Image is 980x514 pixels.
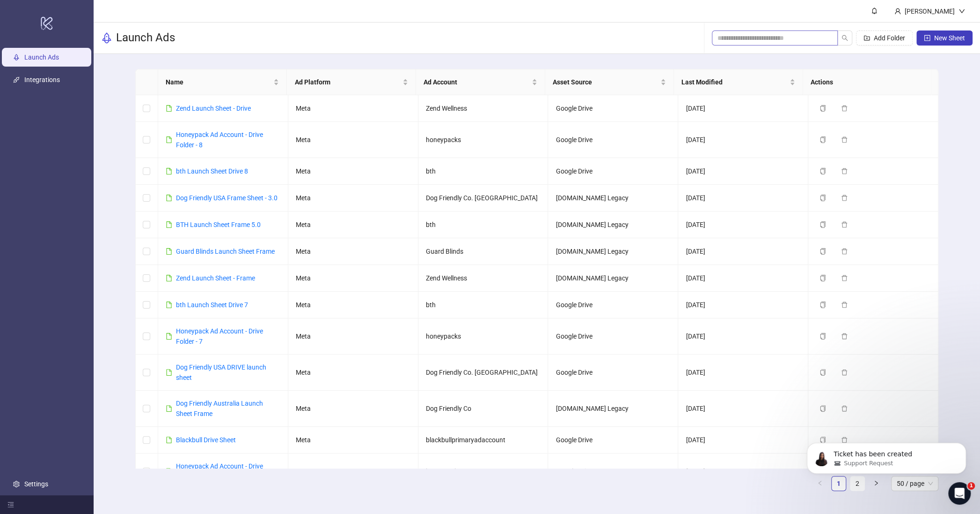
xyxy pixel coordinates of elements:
td: Meta [288,454,418,490]
td: Meta [288,158,418,185]
span: delete [841,248,848,255]
span: file [166,136,172,143]
a: Zend Launch Sheet - Frame [176,274,255,282]
td: [DATE] [678,185,808,212]
th: Ad Account [416,69,545,95]
span: copy [819,248,826,255]
td: Dog Friendly Co. [GEOGRAPHIC_DATA] [418,185,549,212]
td: Meta [288,265,418,292]
td: [DOMAIN_NAME] Legacy [548,391,678,427]
td: Meta [288,238,418,265]
th: Name [158,69,287,95]
button: New Sheet [916,30,973,45]
td: [DATE] [678,212,808,238]
td: [DOMAIN_NAME] Legacy [548,238,678,265]
span: file [166,369,172,376]
a: Guard Blinds Launch Sheet Frame [176,248,275,255]
span: rocket [101,32,112,44]
td: Dog Friendly Co. [GEOGRAPHIC_DATA] [418,355,549,391]
td: [DATE] [678,95,808,122]
span: 1 [967,482,975,490]
td: Meta [288,212,418,238]
span: file [166,248,172,255]
span: file [166,437,172,443]
span: Name [166,77,272,87]
span: copy [819,168,826,174]
td: Google Drive [548,355,678,391]
td: [DATE] [678,238,808,265]
span: copy [819,333,826,340]
span: file [166,168,172,174]
td: Meta [288,95,418,122]
span: copy [819,405,826,412]
td: [DATE] [678,427,808,454]
td: bth [418,292,549,318]
iframe: Intercom live chat [948,482,971,505]
span: delete [841,221,848,228]
td: Google Drive [548,292,678,318]
a: Honeypack Ad Account - Drive Folder - 7 [176,327,263,345]
span: file [166,468,172,475]
td: bth [418,158,549,185]
td: Guard Blinds [418,238,549,265]
td: [DOMAIN_NAME] Legacy [548,185,678,212]
td: Meta [288,355,418,391]
span: copy [819,105,826,112]
td: [DATE] [678,122,808,158]
span: copy [819,136,826,143]
button: Add Folder [856,30,913,45]
a: Dog Friendly Australia Launch Sheet Frame [176,400,263,417]
span: copy [819,302,826,308]
span: folder-add [863,35,870,41]
th: Ad Platform [287,69,416,95]
a: Dog Friendly USA Frame Sheet - 3.0 [176,194,278,202]
td: honeypacks [418,318,549,355]
td: [DATE] [678,292,808,318]
a: Integrations [24,76,60,83]
td: Meta [288,185,418,212]
a: BTH Launch Sheet Frame 5.0 [176,221,261,228]
span: file [166,302,172,308]
th: Asset Source [545,69,674,95]
td: Google Drive [548,158,678,185]
span: Ad Account [424,77,530,87]
td: [DATE] [678,454,808,490]
td: Google Drive [548,427,678,454]
span: copy [819,369,826,376]
td: Google Drive [548,454,678,490]
span: file [166,275,172,281]
th: Actions [803,69,932,95]
td: blackbullprimaryadaccount [418,427,549,454]
td: honeypacks [418,122,549,158]
span: delete [841,275,848,281]
td: Google Drive [548,122,678,158]
td: [DOMAIN_NAME] Legacy [548,265,678,292]
span: file [166,405,172,412]
td: Zend Wellness [418,95,549,122]
a: bth Launch Sheet Drive 7 [176,301,248,309]
a: Launch Ads [24,53,59,61]
td: Zend Wellness [418,265,549,292]
span: delete [841,105,848,112]
td: Google Drive [548,95,678,122]
span: delete [841,302,848,308]
td: Meta [288,122,418,158]
span: New Sheet [934,34,965,42]
span: file [166,333,172,340]
td: [DOMAIN_NAME] Legacy [548,212,678,238]
span: Last Modified [681,77,788,87]
span: user [894,8,901,15]
a: Blackbull Drive Sheet [176,436,236,444]
span: menu-fold [7,501,14,508]
td: Dog Friendly Co [418,391,549,427]
td: [DATE] [678,318,808,355]
a: Zend Launch Sheet - Drive [176,105,251,112]
h3: Launch Ads [116,30,175,45]
span: Ad Platform [294,77,401,87]
span: delete [841,405,848,412]
span: delete [841,333,848,340]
